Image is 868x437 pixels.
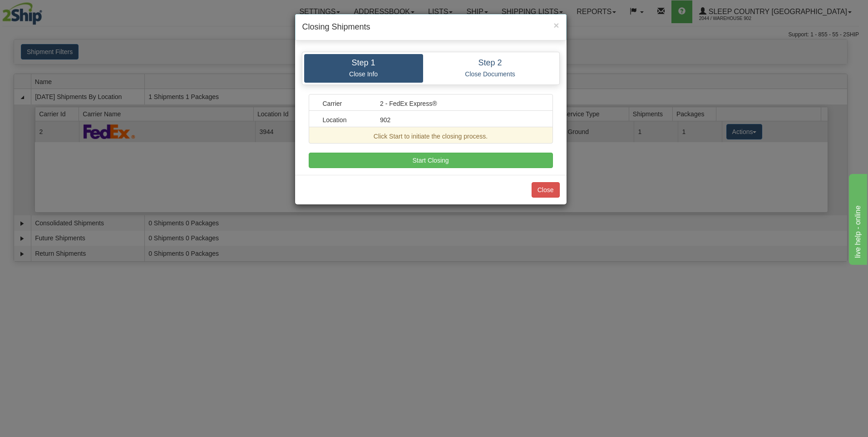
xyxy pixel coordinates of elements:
h4: Closing Shipments [302,21,559,33]
iframe: chat widget [847,172,867,265]
span: × [553,20,559,30]
button: Close [532,182,560,198]
p: Close Documents [430,70,551,78]
a: Step 1 Close Info [304,54,423,83]
button: Close [553,20,559,30]
div: live help - online [7,5,84,16]
h4: Step 2 [430,59,551,68]
div: Carrier [316,99,374,108]
p: Close Info [311,70,416,78]
div: Click Start to initiate the closing process. [316,132,546,141]
div: 2 - FedEx Express® [373,99,546,108]
h4: Step 1 [311,59,416,68]
a: Step 2 Close Documents [423,54,557,83]
div: Location [316,115,374,124]
div: 902 [373,115,546,124]
button: Start Closing [309,153,553,168]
